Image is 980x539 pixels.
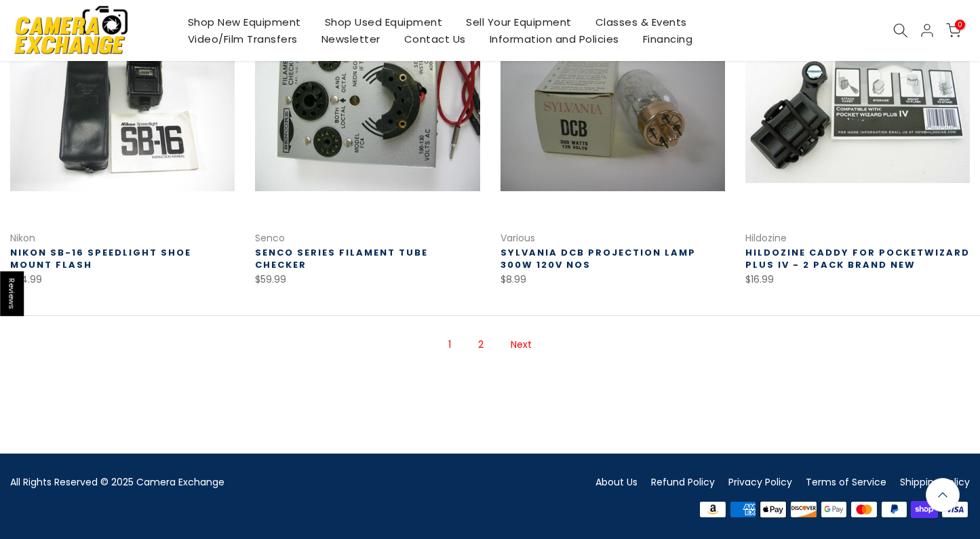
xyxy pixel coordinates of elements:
[879,499,909,519] img: paypal
[501,231,535,245] a: Various
[501,271,725,288] div: $8.99
[504,333,538,357] a: Next
[454,14,584,31] a: Sell Your Equipment
[595,475,638,489] a: About Us
[10,271,235,288] div: $34.99
[745,231,787,245] a: Hildozine
[255,271,479,288] div: $59.99
[313,14,454,31] a: Shop Used Equipment
[939,499,970,519] img: visa
[10,231,35,245] a: Nikon
[698,499,728,519] img: amazon payments
[955,20,965,30] span: 0
[806,475,886,489] a: Terms of Service
[758,499,789,519] img: apple pay
[392,31,477,47] a: Contact Us
[789,499,819,519] img: discover
[471,333,490,357] a: Page 2
[442,333,458,357] span: Page 1
[309,31,392,47] a: Newsletter
[255,246,428,271] a: Senco Series Filament Tube Checker
[583,14,699,31] a: Classes & Events
[477,31,631,47] a: Information and Policies
[10,474,480,491] div: All Rights Reserved © 2025 Camera Exchange
[176,14,313,31] a: Shop New Equipment
[946,23,961,38] a: 0
[10,246,191,271] a: Nikon SB-16 Speedlight Shoe Mount Flash
[176,31,309,47] a: Video/Film Transfers
[745,246,970,271] a: Hildozine Caddy for PocketWizard Plus IV - 2 Pack BRAND NEW
[728,499,758,519] img: american express
[631,31,705,47] a: Financing
[501,246,696,271] a: Sylvania DCB Projection Lamp 300w 120v NOS
[900,475,970,489] a: Shipping Policy
[745,271,970,288] div: $16.99
[909,499,940,519] img: shopify pay
[728,475,792,489] a: Privacy Policy
[255,231,285,245] a: Senco
[926,478,960,512] a: Back to the top
[849,499,880,519] img: master
[651,475,715,489] a: Refund Policy
[819,499,849,519] img: google pay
